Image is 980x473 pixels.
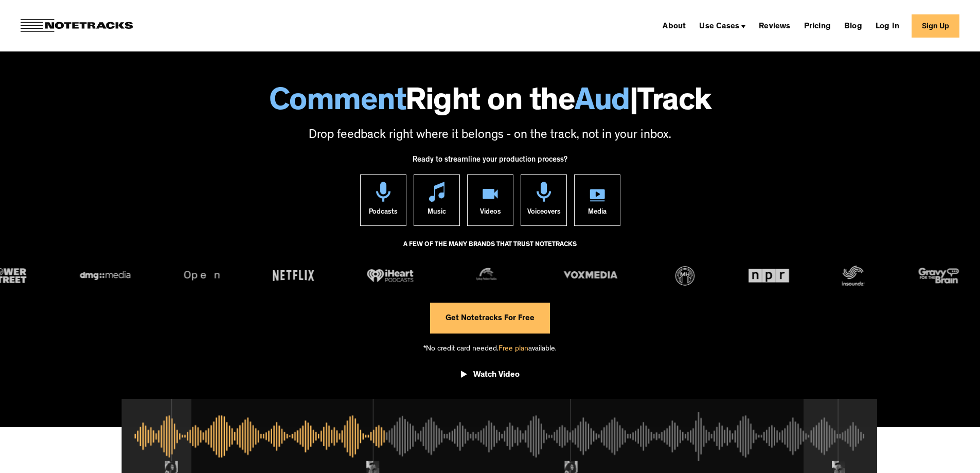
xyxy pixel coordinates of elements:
div: Ready to streamline your production process? [413,150,567,174]
div: *No credit card needed. available. [423,334,557,363]
a: Reviews [755,17,794,34]
div: Music [427,202,446,225]
div: Videos [479,202,501,225]
div: Podcasts [369,202,398,225]
span: Free plan [498,345,528,353]
a: Blog [840,17,866,34]
span: | [630,87,638,119]
div: Voiceovers [527,202,560,225]
div: Use Cases [695,17,750,34]
span: Aud [575,87,630,119]
div: Use Cases [699,23,739,31]
a: Videos [467,174,513,226]
a: Podcasts [360,174,406,226]
a: About [658,17,690,34]
p: Drop feedback right where it belongs - on the track, not in your inbox. [10,127,970,145]
a: Sign Up [912,14,959,38]
a: Media [574,174,620,226]
div: Watch Video [473,370,520,380]
a: Music [414,174,460,226]
div: A FEW OF THE MANY BRANDS THAT TRUST NOTETRACKS [403,236,577,264]
a: Log In [871,17,903,34]
a: Get Notetracks For Free [430,303,550,334]
h1: Right on the Track [10,87,970,119]
a: Voiceovers [521,174,567,226]
a: Pricing [800,17,835,34]
a: open lightbox [461,362,520,391]
span: Comment [269,87,406,119]
div: Media [588,202,607,225]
